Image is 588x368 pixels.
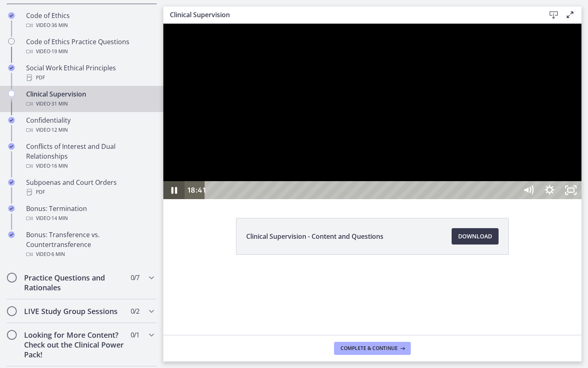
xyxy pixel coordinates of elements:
span: 0 / 1 [131,330,139,340]
div: Video [26,249,154,259]
div: Video [26,47,154,56]
div: PDF [26,187,154,197]
div: Code of Ethics Practice Questions [26,37,154,56]
span: · 14 min [50,213,68,223]
span: Complete & continue [341,345,398,352]
div: Bonus: Transference vs. Countertransference [26,230,154,259]
span: · 16 min [50,161,68,171]
button: Complete & continue [334,342,411,355]
div: Video [26,99,154,109]
h2: LIVE Study Group Sessions [24,306,124,316]
i: Completed [8,12,15,19]
i: Completed [8,231,15,238]
div: Video [26,161,154,171]
span: · 12 min [50,125,68,135]
div: Clinical Supervision [26,89,154,109]
div: Bonus: Termination [26,204,154,223]
div: Social Work Ethical Principles [26,63,154,83]
span: · 6 min [50,249,65,259]
i: Completed [8,205,15,212]
i: Completed [8,143,15,150]
div: Video [26,20,154,30]
span: 0 / 2 [131,306,139,316]
span: 0 / 7 [131,273,139,283]
div: Code of Ethics [26,11,154,30]
div: Confidentiality [26,115,154,135]
i: Completed [8,117,15,123]
span: Download [458,231,492,241]
div: Video [26,125,154,135]
div: Conflicts of Interest and Dual Relationships [26,141,154,171]
span: · 19 min [50,47,68,56]
i: Completed [8,65,15,71]
div: PDF [26,73,154,83]
div: Video [26,213,154,223]
h2: Practice Questions and Rationales [24,273,124,292]
h2: Looking for More Content? Check out the Clinical Power Pack! [24,330,124,359]
span: Clinical Supervision - Content and Questions [246,231,383,241]
div: Subpoenas and Court Orders [26,177,154,197]
h3: Clinical Supervision [170,10,532,20]
button: Unfullscreen [397,157,418,175]
span: · 31 min [50,99,68,109]
span: · 36 min [50,20,68,30]
iframe: Video Lesson [163,24,581,199]
button: Show settings menu [376,157,397,175]
a: Download [452,228,499,245]
i: Completed [8,179,15,186]
button: Mute [354,157,376,175]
